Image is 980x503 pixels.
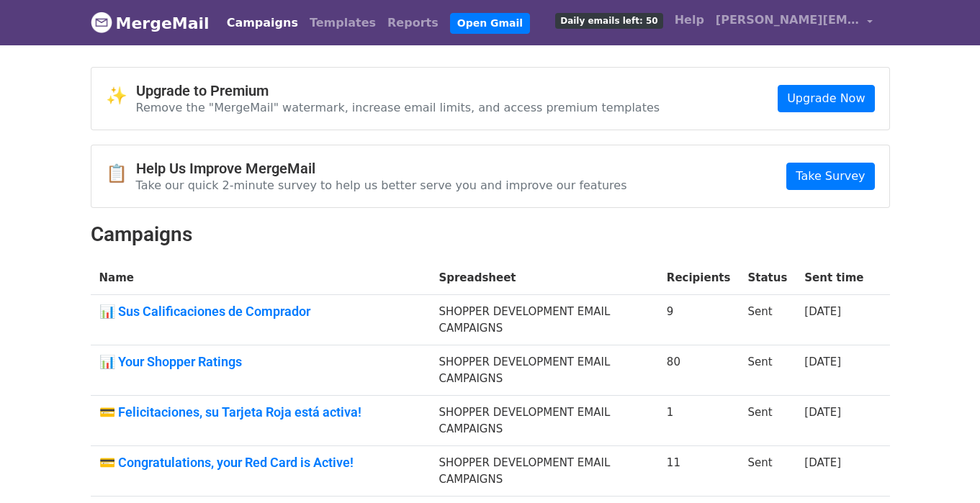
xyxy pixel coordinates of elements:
th: Name [91,261,431,295]
td: 11 [658,446,740,497]
th: Status [739,261,796,295]
a: MergeMail [91,8,210,38]
a: Help [669,6,710,35]
a: [DATE] [804,305,841,318]
h4: Upgrade to Premium [136,82,660,99]
a: Templates [304,9,382,37]
th: Spreadsheet [430,261,657,295]
td: 1 [658,396,740,446]
a: 📊 Sus Calificaciones de Comprador [99,304,422,320]
a: Take Survey [786,163,874,190]
img: MergeMail logo [91,12,112,33]
a: 📊 Your Shopper Ratings [99,354,422,370]
p: Remove the "MergeMail" watermark, increase email limits, and access premium templates [136,100,660,115]
th: Sent time [796,261,872,295]
span: ✨ [106,86,136,107]
a: [DATE] [804,406,841,419]
iframe: Chat Widget [908,434,980,503]
td: SHOPPER DEVELOPMENT EMAIL CAMPAIGNS [430,446,657,497]
th: Recipients [658,261,740,295]
span: [PERSON_NAME][EMAIL_ADDRESS][PERSON_NAME][DOMAIN_NAME] [716,12,860,29]
td: Sent [739,295,796,345]
a: Reports [382,9,444,37]
a: 💳 Congratulations, your Red Card is Active! [99,455,422,471]
td: SHOPPER DEVELOPMENT EMAIL CAMPAIGNS [430,345,657,396]
a: Upgrade Now [778,85,874,112]
a: [PERSON_NAME][EMAIL_ADDRESS][PERSON_NAME][DOMAIN_NAME] [710,6,878,40]
a: 💳 Felicitaciones, su Tarjeta Roja está activa! [99,404,422,420]
td: SHOPPER DEVELOPMENT EMAIL CAMPAIGNS [430,396,657,446]
a: Daily emails left: 50 [549,6,668,35]
a: Open Gmail [450,13,530,34]
h4: Help Us Improve MergeMail [136,160,627,177]
a: [DATE] [804,456,841,469]
h2: Campaigns [91,222,890,247]
td: Sent [739,396,796,446]
p: Take our quick 2-minute survey to help us better serve you and improve our features [136,178,627,193]
td: 80 [658,345,740,396]
a: Campaigns [221,9,304,37]
td: 9 [658,295,740,345]
a: [DATE] [804,355,841,368]
td: Sent [739,345,796,396]
td: Sent [739,446,796,497]
span: Daily emails left: 50 [555,13,662,29]
span: 📋 [106,163,136,184]
td: SHOPPER DEVELOPMENT EMAIL CAMPAIGNS [430,295,657,345]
